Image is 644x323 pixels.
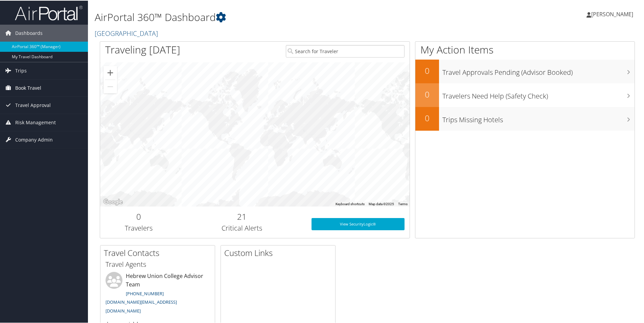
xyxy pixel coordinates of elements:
h1: AirPortal 360™ Dashboard [95,9,458,24]
h2: 21 [183,210,301,222]
button: Zoom out [103,79,117,93]
span: [PERSON_NAME] [591,10,633,17]
h1: My Action Items [415,42,635,56]
h2: 0 [105,210,172,222]
a: View SecurityLogic® [312,217,405,230]
h3: Travel Approvals Pending (Advisor Booked) [442,64,635,77]
a: [PHONE_NUMBER] [126,290,164,296]
a: [DOMAIN_NAME][EMAIL_ADDRESS][DOMAIN_NAME] [106,298,177,313]
a: [GEOGRAPHIC_DATA] [95,28,160,37]
h2: Custom Links [224,246,335,258]
img: airportal-logo.png [15,4,83,20]
a: Terms (opens in new tab) [398,201,408,205]
a: Open this area in Google Maps (opens a new window) [102,197,124,206]
a: 0Trips Missing Hotels [415,106,635,130]
span: Book Travel [15,79,41,96]
button: Keyboard shortcuts [336,201,365,206]
h3: Travelers Need Help (Safety Check) [442,87,635,100]
h2: 0 [415,112,439,123]
a: 0Travelers Need Help (Safety Check) [415,83,635,106]
h3: Travel Agents [106,259,210,268]
h1: Traveling [DATE] [105,42,180,56]
span: Dashboards [15,24,43,41]
span: Risk Management [15,113,56,130]
h3: Travelers [105,223,172,232]
span: Trips [15,62,27,79]
img: Google [102,197,124,206]
a: [PERSON_NAME] [586,3,640,24]
button: Zoom in [103,65,117,79]
h2: 0 [415,88,439,100]
h3: Trips Missing Hotels [442,111,635,124]
h2: Travel Contacts [104,246,215,258]
span: Travel Approval [15,96,51,113]
span: Map data ©2025 [369,201,394,205]
li: Hebrew Union College Advisor Team [102,271,213,316]
span: Company Admin [15,131,53,148]
a: 0Travel Approvals Pending (Advisor Booked) [415,59,635,83]
h3: Critical Alerts [183,223,301,232]
h2: 0 [415,64,439,76]
input: Search for Traveler [286,44,405,57]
